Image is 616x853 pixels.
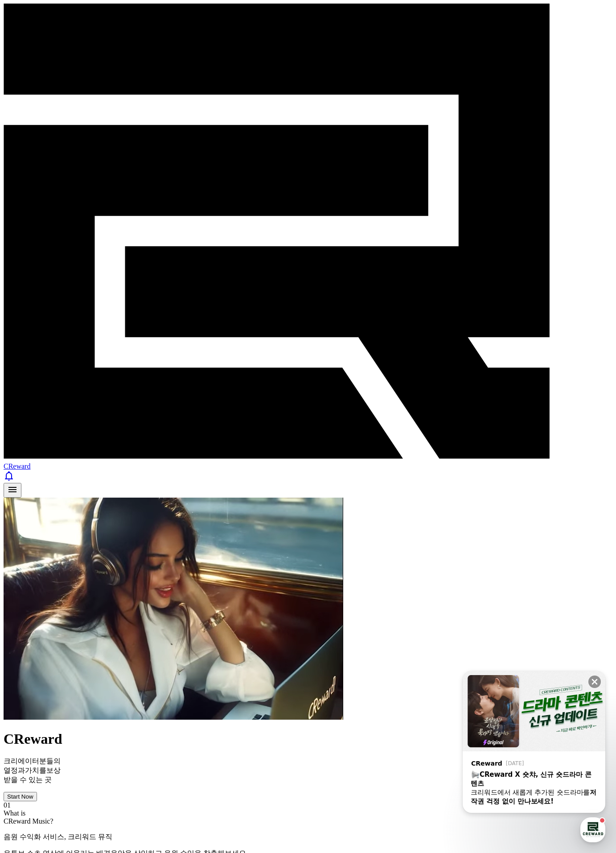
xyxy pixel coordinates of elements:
[59,283,115,305] a: 대화
[28,296,33,303] span: 홈
[7,793,33,800] div: Start Now
[4,792,37,801] button: Start Now
[82,297,92,304] span: 대화
[4,792,37,800] a: Start Now
[4,454,612,470] a: CReward
[4,757,612,785] p: 크리에이터분들의 과 를 받을 수 있는 곳
[4,766,18,774] span: 열정
[4,731,612,747] h1: CReward
[68,833,112,841] span: 크리워드 뮤직
[115,283,171,305] a: 설정
[3,283,59,305] a: 홈
[4,462,30,470] span: CReward
[4,801,612,809] div: 01
[4,809,53,825] span: What is CReward Music?
[25,766,39,774] span: 가치
[4,833,66,841] span: 음원 수익화 서비스,
[46,766,61,774] span: 보상
[138,296,148,303] span: 설정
